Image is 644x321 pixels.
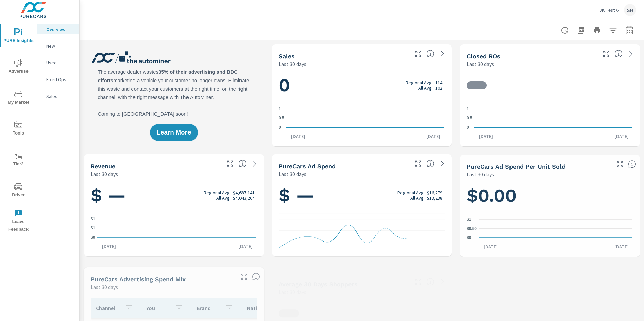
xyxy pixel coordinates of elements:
[91,183,257,206] h1: $ —
[37,74,79,85] div: Fixed Ops
[437,158,448,169] a: See more details in report
[623,23,636,37] button: Select Date Range
[601,48,612,59] button: Make Fullscreen
[2,59,35,75] span: Advertise
[406,80,433,85] p: Regional Avg:
[625,268,636,279] a: See more details in report
[435,85,442,91] p: 102
[2,90,35,106] span: My Market
[426,160,434,168] span: Total cost of media for all PureCars channels for the selected dealership group over the selected...
[279,288,306,296] p: Last 30 days
[614,50,623,58] span: Number of Repair Orders Closed by the selected dealership group over the selected time range. [So...
[574,23,588,37] button: "Export Report to PDF"
[418,85,433,91] p: All Avg:
[286,133,310,140] p: [DATE]
[37,91,79,101] div: Sales
[279,116,284,121] text: 0.5
[427,195,442,200] p: $13,238
[252,273,260,281] span: This table looks at how you compare to the amount of budget you spend per channel as opposed to y...
[46,59,74,66] p: Used
[467,235,471,240] text: $0
[422,133,445,140] p: [DATE]
[467,60,494,68] p: Last 30 days
[279,74,445,97] h1: 0
[279,125,281,130] text: 0
[233,195,255,200] p: $4,043,264
[91,217,95,221] text: $1
[37,58,79,68] div: Used
[91,170,118,178] p: Last 30 days
[467,184,633,207] h1: $0.00
[234,243,257,250] p: [DATE]
[2,28,35,45] span: PURE Insights
[46,76,74,83] p: Fixed Ops
[437,48,448,59] a: See more details in report
[91,235,95,240] text: $0
[46,43,74,49] p: New
[467,294,633,317] h1: —
[279,163,336,170] h5: PureCars Ad Spend
[601,268,612,279] button: Make Fullscreen
[625,48,636,59] a: See more details in report
[590,23,604,37] button: Print Report
[146,305,170,311] p: You
[410,195,425,200] p: All Avg:
[606,23,620,37] button: Apply Filters
[397,190,425,195] p: Regional Avg:
[413,276,424,287] button: Make Fullscreen
[279,170,306,178] p: Last 30 days
[97,243,121,250] p: [DATE]
[614,270,623,278] span: The number of dealer-specified goals completed by a visitor. [Source: This data is provided by th...
[467,170,494,178] p: Last 30 days
[437,276,448,287] a: See more details in report
[467,273,503,280] h5: Conversions
[610,133,633,140] p: [DATE]
[279,60,306,68] p: Last 30 days
[467,53,500,60] h5: Closed ROs
[467,217,471,222] text: $1
[467,107,469,111] text: 1
[467,125,469,130] text: 0
[91,283,118,291] p: Last 30 days
[37,24,79,34] div: Overview
[2,121,35,137] span: Tools
[233,190,255,195] p: $4,687,141
[279,281,358,288] h5: Average 30 Days Shoppers
[150,124,198,141] button: Learn More
[197,305,220,311] p: Brand
[247,305,270,311] p: National
[435,80,442,85] p: 114
[2,182,35,199] span: Driver
[427,190,442,195] p: $16,279
[467,116,472,121] text: 0.5
[610,243,633,250] p: [DATE]
[279,183,445,206] h1: $ —
[2,152,35,168] span: Tier2
[96,305,119,311] p: Channel
[413,48,424,59] button: Make Fullscreen
[0,20,37,236] div: nav menu
[225,158,236,169] button: Make Fullscreen
[46,26,74,33] p: Overview
[37,41,79,51] div: New
[238,271,249,282] button: Make Fullscreen
[614,159,625,169] button: Make Fullscreen
[204,190,231,195] p: Regional Avg:
[474,133,498,140] p: [DATE]
[628,160,636,168] span: Average cost of advertising per each vehicle sold at the dealer over the selected date range. The...
[467,163,566,170] h5: PureCars Ad Spend Per Unit Sold
[624,4,636,16] div: SH
[413,158,424,169] button: Make Fullscreen
[600,7,619,13] p: JK Test 6
[467,280,494,288] p: Last 30 days
[91,276,186,283] h5: PureCars Advertising Spend Mix
[279,107,281,111] text: 1
[426,278,434,286] span: A rolling 30 day total of daily Shoppers on the dealership website, averaged over the selected da...
[157,129,191,136] span: Learn More
[216,195,231,200] p: All Avg:
[2,209,35,233] span: Leave Feedback
[426,50,434,58] span: Number of vehicles sold by the dealership over the selected date range. [Source: This data is sou...
[91,163,115,170] h5: Revenue
[46,93,74,100] p: Sales
[467,226,477,231] text: $0.50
